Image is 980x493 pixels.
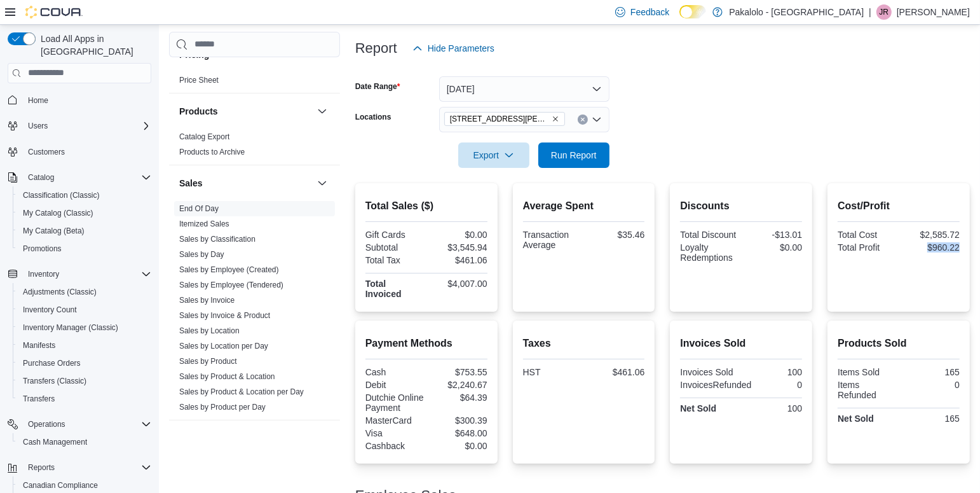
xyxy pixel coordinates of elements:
button: Open list of options [592,115,602,125]
h3: Sales [179,177,203,190]
a: Sales by Invoice [179,296,235,305]
span: Reports [23,460,151,475]
input: Dark Mode [679,5,706,18]
strong: Net Sold [680,403,716,413]
div: 100 [744,367,802,377]
label: Locations [355,112,391,122]
a: Classification (Classic) [18,188,105,203]
div: 0 [756,380,802,390]
span: Sales by Invoice & Product [179,310,270,321]
a: Adjustments (Classic) [18,284,102,300]
a: Price Sheet [179,76,219,85]
button: Products [315,104,330,119]
span: My Catalog (Beta) [23,226,85,236]
h2: Discounts [680,198,802,214]
div: Dutchie Online Payment [365,392,424,413]
a: Sales by Product per Day [179,403,266,412]
span: My Catalog (Classic) [23,208,93,218]
div: Total Tax [365,255,424,265]
h2: Total Sales ($) [365,198,487,214]
span: Sales by Location [179,326,240,336]
div: $4,007.00 [429,279,487,289]
a: Products to Archive [179,148,245,156]
span: Purchase Orders [23,358,81,368]
a: Sales by Employee (Created) [179,265,279,274]
button: Sales [315,176,330,191]
strong: Net Sold [838,413,874,424]
a: Sales by Product & Location per Day [179,387,304,396]
span: Catalog Export [179,132,229,142]
span: Canadian Compliance [23,480,98,490]
button: Catalog [3,169,156,186]
div: -$13.01 [744,230,802,240]
button: Customers [3,142,156,161]
span: Cash Management [23,437,87,447]
span: Transfers [23,394,55,404]
span: Transfers (Classic) [23,376,86,386]
span: Classification (Classic) [18,188,151,203]
div: MasterCard [365,415,424,426]
a: End Of Day [179,204,219,213]
div: Transaction Average [523,230,582,250]
a: Catalog Export [179,132,229,141]
div: $0.00 [744,242,802,253]
span: Inventory Count [23,305,77,315]
a: Sales by Location per Day [179,342,268,351]
h3: Products [179,105,218,118]
span: Sales by Location per Day [179,341,268,351]
a: My Catalog (Classic) [18,205,99,221]
span: Sales by Employee (Tendered) [179,280,283,290]
button: Users [3,117,156,135]
span: Promotions [23,244,62,254]
div: Subtotal [365,242,424,253]
span: Sales by Classification [179,234,255,244]
label: Date Range [355,81,400,92]
a: Sales by Product [179,357,237,366]
img: Cova [25,6,83,18]
div: $0.00 [429,441,487,451]
div: $0.00 [429,230,487,240]
a: Sales by Classification [179,235,255,244]
a: My Catalog (Beta) [18,223,90,239]
span: Inventory [23,267,151,282]
button: [DATE] [439,76,609,102]
span: Sales by Product & Location per Day [179,387,304,397]
div: Products [169,129,340,165]
div: HST [523,367,582,377]
span: Manifests [23,340,55,351]
div: Visa [365,428,424,438]
span: 385 Tompkins Avenue [444,112,565,126]
span: Adjustments (Classic) [18,284,151,300]
div: Cashback [365,441,424,451]
span: Catalog [28,172,54,183]
div: 0 [901,380,960,390]
div: Cash [365,367,424,377]
button: Transfers (Classic) [13,372,156,390]
p: Pakalolo - [GEOGRAPHIC_DATA] [729,4,864,20]
div: 165 [901,413,960,424]
div: Total Discount [680,230,738,240]
div: InvoicesRefunded [680,380,751,390]
a: Itemized Sales [179,219,229,228]
button: Reports [23,460,60,475]
span: [STREET_ADDRESS][PERSON_NAME] [450,113,549,125]
div: Pricing [169,73,340,93]
span: Home [23,92,151,108]
button: Classification (Classic) [13,186,156,204]
button: My Catalog (Beta) [13,222,156,240]
span: Sales by Employee (Created) [179,265,279,275]
div: Loyalty Redemptions [680,242,738,263]
button: Products [179,105,312,118]
span: Classification (Classic) [23,190,100,200]
a: Transfers [18,391,60,406]
button: Pricing [315,47,330,62]
button: Export [458,142,529,168]
strong: Total Invoiced [365,279,402,299]
a: Sales by Invoice & Product [179,311,270,320]
button: Transfers [13,390,156,408]
h3: Report [355,41,397,56]
span: Manifests [18,338,151,353]
div: $753.55 [429,367,487,377]
button: Sales [179,177,312,190]
a: Cash Management [18,434,92,450]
